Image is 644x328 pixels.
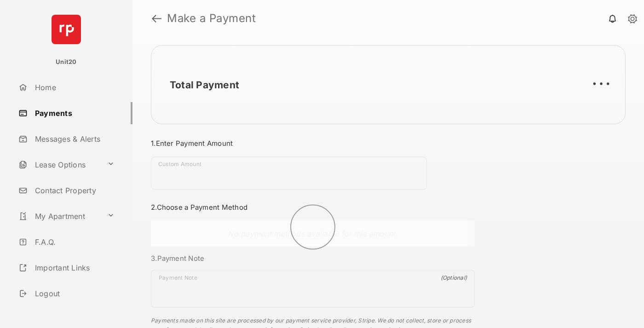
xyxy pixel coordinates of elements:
[170,79,239,91] h2: Total Payment
[151,203,475,212] h3: 2. Choose a Payment Method
[15,128,132,150] a: Messages & Alerts
[52,15,81,44] img: svg+xml;base64,PHN2ZyB4bWxucz0iaHR0cDovL3d3dy53My5vcmcvMjAwMC9zdmciIHdpZHRoPSI2NCIgaGVpZ2h0PSI2NC...
[151,254,475,263] h3: 3. Payment Note
[15,231,132,253] a: F.A.Q.
[56,58,77,67] p: Unit20
[15,282,132,305] a: Logout
[15,257,118,279] a: Important Links
[15,102,132,124] a: Payments
[167,13,256,24] strong: Make a Payment
[15,179,132,201] a: Contact Property
[15,76,132,98] a: Home
[151,139,475,148] h3: 1. Enter Payment Amount
[15,205,103,227] a: My Apartment
[15,154,103,176] a: Lease Options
